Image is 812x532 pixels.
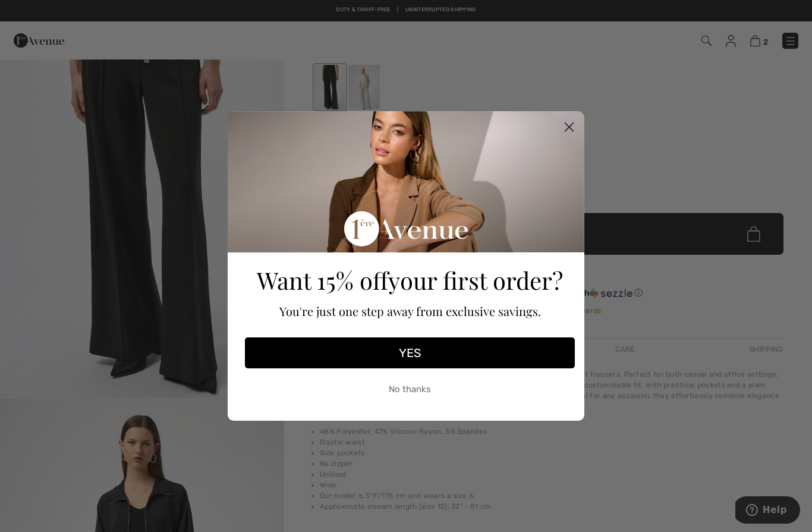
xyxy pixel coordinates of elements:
span: Want 15% off [257,264,388,296]
span: Help [27,8,52,19]
button: Close dialog [559,117,580,137]
span: your first order? [388,264,563,296]
button: YES [245,337,575,368]
span: You're just one step away from exclusive savings. [279,303,541,319]
button: No thanks [245,374,575,404]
